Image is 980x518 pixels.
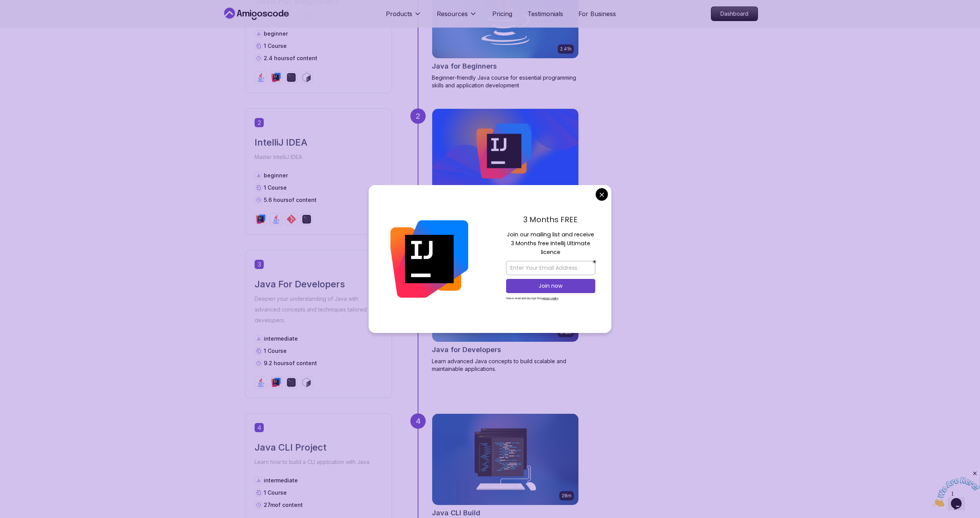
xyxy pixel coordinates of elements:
img: terminal logo [287,378,296,387]
img: git logo [287,215,296,224]
img: java logo [256,73,265,82]
span: 3 [255,260,264,269]
p: 2.4 hours of content [264,54,317,62]
button: Resources [437,9,477,25]
iframe: chat widget [933,470,980,507]
span: 1 Course [264,489,287,496]
a: IntelliJ IDEA Developer Guide card5.57hIntelliJ IDEA Developer GuideMaximize IDE efficiency with ... [432,108,579,231]
img: bash logo [302,73,311,82]
img: java logo [271,215,281,224]
h2: IntelliJ IDEA [255,136,382,149]
p: Learn advanced Java concepts to build scalable and maintainable applications. [432,357,579,373]
p: Products [386,9,412,18]
h2: Java for Developers [432,344,501,355]
p: Master IntelliJ IDEA [255,152,382,162]
h2: Java CLI Project [255,441,382,454]
img: Java CLI Build card [432,414,578,505]
img: intellij logo [256,215,265,224]
div: 2 [410,108,426,124]
img: intellij logo [271,73,281,82]
a: Pricing [492,9,512,18]
span: 2 [255,118,264,127]
img: IntelliJ IDEA Developer Guide card [432,109,578,200]
span: 1 Course [264,348,287,354]
p: Beginner-friendly Java course for essential programming skills and application development [432,74,579,89]
p: Dashboard [711,7,758,21]
img: bash logo [302,378,311,387]
p: beginner [264,172,288,179]
span: 4 [255,423,264,432]
p: beginner [264,30,288,38]
p: Learn how to build a CLI application with Java [255,457,382,467]
span: 1 Course [264,43,287,49]
span: 1 Course [264,184,287,191]
a: Testimonials [528,9,563,18]
div: 4 [410,413,426,429]
span: 1 [3,3,6,10]
p: intermediate [264,477,298,484]
p: 28m [562,493,572,499]
h2: Java For Developers [255,278,382,290]
img: java logo [256,378,265,387]
img: intellij logo [271,378,281,387]
p: 27m of content [264,501,303,509]
img: terminal logo [287,73,296,82]
p: 2.41h [560,46,572,52]
p: 9.2 hours of content [264,359,317,367]
h2: Java for Beginners [432,61,497,72]
p: Deepen your understanding of Java with advanced concepts and techniques tailored for developers. [255,293,382,326]
button: Products [386,9,421,25]
img: terminal logo [302,215,311,224]
a: For Business [578,9,616,18]
p: intermediate [264,335,298,343]
p: 5.6 hours of content [264,196,317,204]
p: Resources [437,9,468,18]
a: Dashboard [711,7,758,21]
